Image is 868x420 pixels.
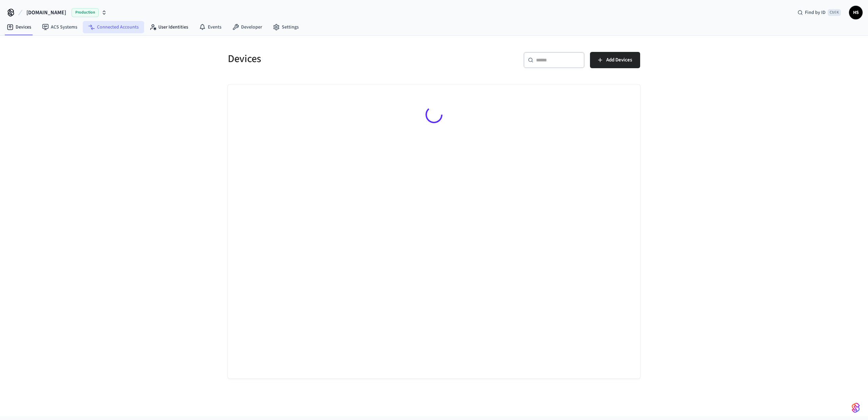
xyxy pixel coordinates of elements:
span: [DOMAIN_NAME] [26,8,66,17]
a: Devices [1,21,37,33]
span: Add Devices [606,56,632,64]
a: Events [194,21,227,33]
span: HS [850,6,862,19]
img: SeamLogoGradient.69752ec5.svg [852,402,860,413]
button: HS [849,6,863,19]
a: User Identities [144,21,194,33]
span: Production [72,8,99,17]
a: Developer [227,21,268,33]
a: ACS Systems [37,21,83,33]
div: Find by IDCtrl K [792,6,846,19]
span: Ctrl K [828,9,841,16]
span: Find by ID [805,9,826,16]
a: Connected Accounts [83,21,144,33]
a: Settings [268,21,304,33]
button: Add Devices [590,52,640,68]
h5: Devices [228,52,430,66]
